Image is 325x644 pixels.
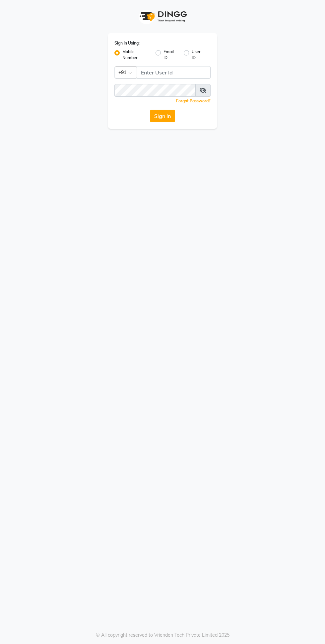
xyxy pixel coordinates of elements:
input: Username [137,66,211,79]
label: Mobile Number [122,49,150,61]
label: Sign In Using: [114,40,140,46]
img: logo1.svg [136,7,189,26]
label: Email ID [163,49,178,61]
button: Sign In [150,110,175,122]
input: Username [114,84,196,97]
label: User ID [192,49,205,61]
a: Forgot Password? [176,98,211,103]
